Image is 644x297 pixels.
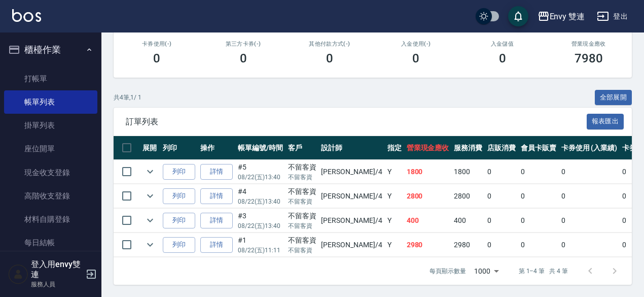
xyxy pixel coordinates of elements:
td: #4 [235,184,285,208]
button: expand row [142,164,158,179]
td: Y [385,209,404,233]
h2: 第三方卡券(-) [212,41,274,47]
button: expand row [142,213,158,228]
td: 2980 [451,233,485,257]
p: 08/22 (五) 11:11 [238,246,283,255]
td: 2980 [404,233,452,257]
h3: 7980 [575,51,603,65]
h2: 其他付款方式(-) [299,41,361,47]
a: 每日結帳 [4,231,97,254]
a: 掛單列表 [4,114,97,137]
td: 0 [518,209,559,233]
td: 0 [485,209,518,233]
h3: 0 [326,51,333,65]
button: 列印 [163,237,195,253]
th: 卡券使用 (入業績) [559,136,620,160]
button: 列印 [163,188,195,204]
div: 不留客資 [288,186,316,197]
th: 指定 [385,136,404,160]
td: Y [385,184,404,208]
a: 詳情 [200,164,233,180]
td: [PERSON_NAME] /4 [318,160,384,184]
button: 報表匯出 [587,114,624,129]
div: Envy 雙連 [550,10,585,23]
td: [PERSON_NAME] /4 [318,184,384,208]
button: expand row [142,237,158,252]
p: 不留客資 [288,197,316,206]
a: 詳情 [200,237,233,253]
p: 服務人員 [31,280,83,289]
img: Person [8,264,28,284]
h2: 卡券使用(-) [126,41,188,47]
td: Y [385,160,404,184]
h2: 營業現金應收 [558,41,620,47]
th: 服務消費 [451,136,485,160]
td: 0 [559,160,620,184]
a: 座位開單 [4,137,97,160]
p: 第 1–4 筆 共 4 筆 [519,267,568,276]
div: 不留客資 [288,162,316,173]
th: 營業現金應收 [404,136,452,160]
a: 報表匯出 [587,116,624,126]
td: #1 [235,233,285,257]
th: 店販消費 [485,136,518,160]
td: 0 [518,233,559,257]
td: [PERSON_NAME] /4 [318,233,384,257]
td: 0 [485,233,518,257]
td: 2800 [404,184,452,208]
th: 會員卡販賣 [518,136,559,160]
button: 櫃檯作業 [4,37,97,63]
th: 列印 [160,136,198,160]
h3: 0 [499,51,506,65]
p: 不留客資 [288,246,316,255]
a: 現金收支登錄 [4,161,97,184]
div: 不留客資 [288,211,316,221]
button: 登出 [593,7,632,26]
h5: 登入用envy雙連 [31,259,83,280]
a: 高階收支登錄 [4,184,97,208]
a: 詳情 [200,213,233,228]
td: #3 [235,209,285,233]
td: 2800 [451,184,485,208]
td: 400 [404,209,452,233]
td: Y [385,233,404,257]
button: 列印 [163,164,195,180]
p: 08/22 (五) 13:40 [238,173,283,182]
td: 0 [518,160,559,184]
td: #5 [235,160,285,184]
p: 共 4 筆, 1 / 1 [114,93,141,102]
button: expand row [142,188,158,204]
p: 08/22 (五) 13:40 [238,197,283,206]
th: 帳單編號/時間 [235,136,285,160]
p: 不留客資 [288,221,316,230]
td: 0 [559,184,620,208]
h2: 入金儲值 [471,41,533,47]
td: 0 [559,233,620,257]
h3: 0 [412,51,419,65]
a: 詳情 [200,188,233,204]
h3: 0 [153,51,160,65]
th: 操作 [198,136,235,160]
td: [PERSON_NAME] /4 [318,209,384,233]
th: 客戶 [285,136,319,160]
div: 不留客資 [288,235,316,246]
button: 列印 [163,213,195,228]
button: Envy 雙連 [533,6,589,27]
h3: 0 [240,51,247,65]
p: 08/22 (五) 13:40 [238,221,283,230]
td: 0 [485,160,518,184]
a: 材料自購登錄 [4,208,97,231]
td: 0 [518,184,559,208]
button: 全部展開 [595,90,632,106]
div: 1000 [470,257,503,285]
img: Logo [12,9,41,22]
span: 訂單列表 [126,117,587,127]
button: save [508,6,528,26]
td: 0 [559,209,620,233]
td: 1800 [451,160,485,184]
th: 展開 [140,136,160,160]
h2: 入金使用(-) [385,41,447,47]
p: 不留客資 [288,173,316,182]
a: 打帳單 [4,67,97,90]
a: 帳單列表 [4,90,97,114]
